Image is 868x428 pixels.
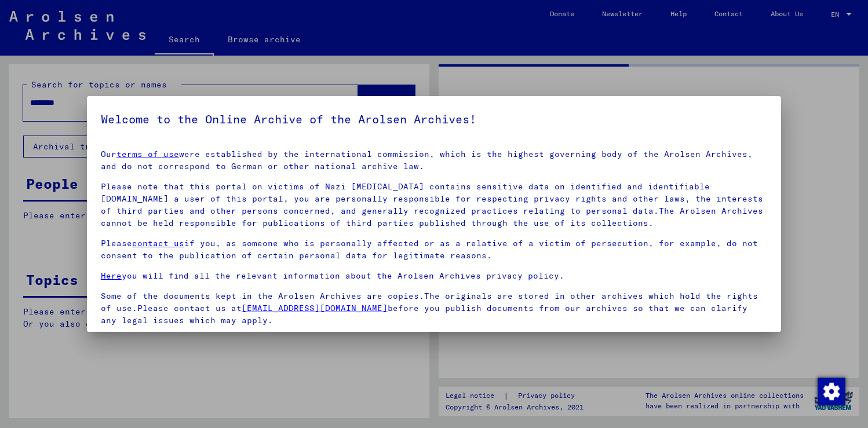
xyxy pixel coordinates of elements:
[818,378,845,405] img: Change consent
[101,110,767,129] h5: Welcome to the Online Archive of the Arolsen Archives!
[101,270,767,282] p: you will find all the relevant information about the Arolsen Archives privacy policy.
[132,238,184,248] a: contact us
[242,303,388,313] a: [EMAIL_ADDRESS][DOMAIN_NAME]
[101,148,767,173] p: Our were established by the international commission, which is the highest governing body of the ...
[101,290,767,327] p: Some of the documents kept in the Arolsen Archives are copies.The originals are stored in other a...
[101,181,767,229] p: Please note that this portal on victims of Nazi [MEDICAL_DATA] contains sensitive data on identif...
[101,270,122,281] a: Here
[116,149,179,159] a: terms of use
[101,237,767,262] p: Please if you, as someone who is personally affected or as a relative of a victim of persecution,...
